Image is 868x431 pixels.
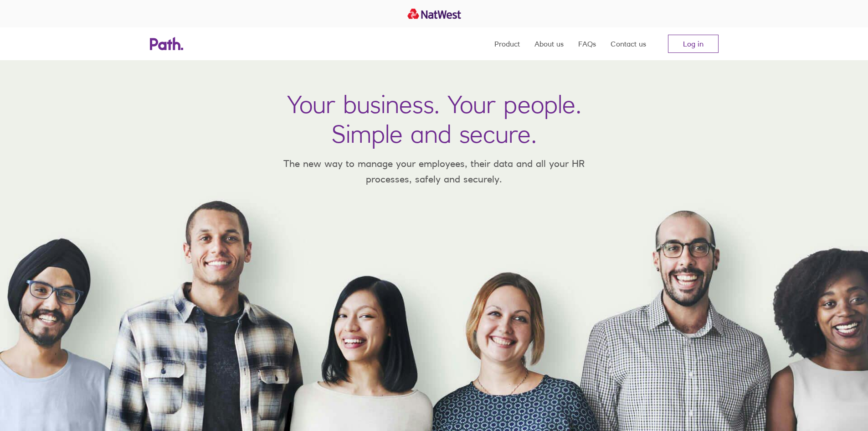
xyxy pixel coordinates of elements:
p: The new way to manage your employees, their data and all your HR processes, safely and securely. [270,156,598,187]
a: Log in [668,35,719,53]
a: FAQs [578,27,596,60]
a: About us [534,27,564,60]
h1: Your business. Your people. Simple and secure. [287,89,581,149]
a: Product [494,27,520,60]
a: Contact us [611,27,646,60]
